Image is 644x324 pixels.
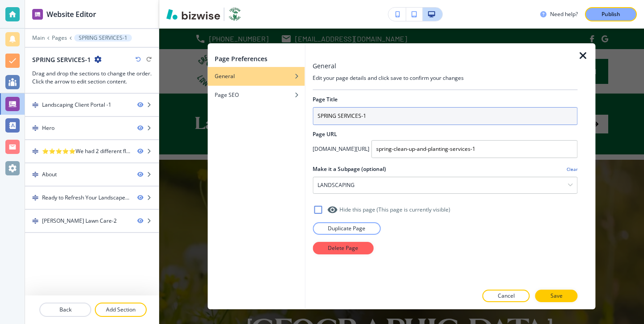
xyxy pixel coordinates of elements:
[25,163,159,186] div: DragAbout
[313,165,386,173] h2: Make it a Subpage (optional)
[313,61,336,71] h3: General
[32,171,38,178] img: Drag
[328,224,365,233] p: Duplicate Page
[313,74,577,82] h4: Edit your page details and click save to confirm your changes
[208,67,305,86] button: General
[551,292,563,300] p: Save
[550,10,578,18] h3: Need help?
[42,217,117,225] div: Greenman Lawn Care-2
[25,210,159,232] div: Drag[PERSON_NAME] Lawn Care-2
[32,55,91,64] h2: SPRING SERVICES-1
[318,181,355,189] h4: LANDSCAPING
[313,222,381,235] button: Duplicate Page
[328,244,358,252] p: Delete Page
[313,242,373,254] button: Delete Page
[42,101,111,109] div: Landscaping Client Portal -1
[32,102,38,108] img: Drag
[32,148,38,154] img: Drag
[32,70,152,86] h3: Drag and drop the sections to change the order. Click the arrow to edit section content.
[25,140,159,162] div: Drag⭐⭐⭐⭐⭐We had 2 different flower beds designed and built and they look awesome. We also use thi...
[42,124,55,132] div: Hero
[215,54,267,63] h2: Page Preferences
[32,218,38,224] img: Drag
[39,303,91,317] button: Back
[339,206,450,214] h4: Hide this page (This page is currently visible )
[47,9,96,20] h2: Website Editor
[32,9,43,20] img: editor icon
[313,96,338,104] h2: Page Title
[52,35,67,41] button: Pages
[215,72,235,80] h4: General
[535,290,578,302] button: Save
[602,10,620,18] p: Publish
[32,125,38,131] img: Drag
[313,145,369,153] h4: [DOMAIN_NAME][URL]
[567,166,578,173] h4: Clear
[96,306,146,314] p: Add Section
[25,117,159,139] div: DragHero
[498,292,515,300] p: Cancel
[166,9,220,20] img: Bizwise Logo
[74,34,132,42] button: SPRING SERVICES-1
[313,204,577,215] div: Hide this page (This page is currently visible)
[79,35,127,41] p: SPRING SERVICES-1
[32,195,38,201] img: Drag
[208,86,305,104] button: Page SEO
[215,91,239,99] h4: Page SEO
[42,194,130,202] div: Ready to Refresh Your Landscape This Spring?
[313,130,577,138] h2: Page URL
[25,187,159,209] div: DragReady to Refresh Your Landscape This Spring?
[32,35,45,41] button: Main
[585,7,637,21] button: Publish
[483,290,530,302] button: Cancel
[42,170,57,179] div: About
[228,7,241,21] img: Your Logo
[95,303,147,317] button: Add Section
[42,147,130,155] div: ⭐⭐⭐⭐⭐We had 2 different flower beds designed and built and they look awesome. We also use this co...
[25,94,159,116] div: DragLandscaping Client Portal -1
[40,306,90,314] p: Back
